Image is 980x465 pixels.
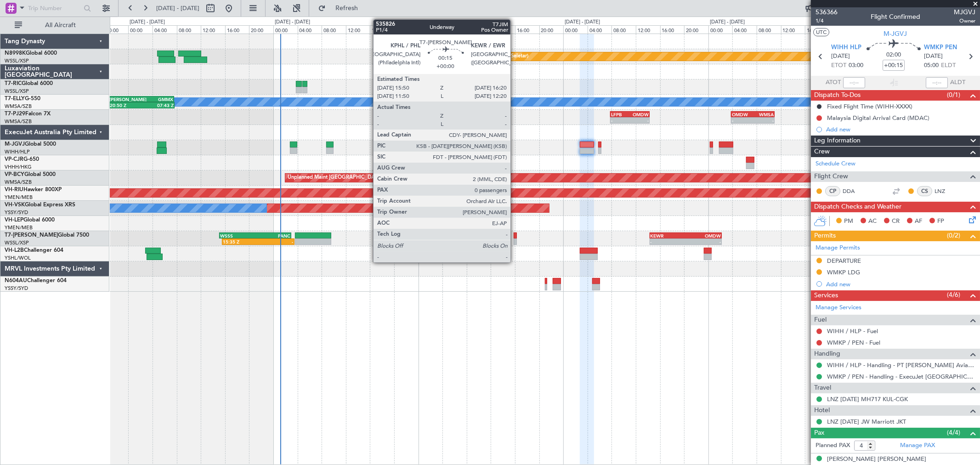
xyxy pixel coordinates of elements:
div: 12:00 [491,25,515,34]
span: 536366 [816,7,838,17]
span: T7-ELLY [5,96,25,102]
span: Pax [814,428,824,438]
div: CP [825,186,840,196]
span: Refresh [328,5,366,11]
span: Dispatch Checks and Weather [814,202,901,212]
a: DDA [843,187,863,195]
div: [PERSON_NAME] [109,96,141,102]
div: KEWR [651,233,686,238]
span: ALDT [950,78,965,87]
a: T7-[PERSON_NAME]Global 7500 [5,232,89,238]
span: Owner [954,17,975,25]
span: WIHH HLP [831,43,861,52]
div: 20:00 [104,25,129,34]
div: Fixed Flight Time (WIHH-XXXX) [827,102,912,110]
a: WIHH / HLP - Handling - PT [PERSON_NAME] Aviasi WIHH / HLP [827,361,975,369]
span: 03:00 [849,61,863,70]
div: - [258,239,294,244]
span: T7-[PERSON_NAME] [5,232,58,238]
span: PM [844,217,853,226]
div: GMMX [391,96,413,102]
a: VH-LEPGlobal 6000 [5,217,55,223]
div: - [630,118,649,123]
div: Malaysia Digital Arrival Card (MDAC) [827,114,929,122]
span: Services [814,290,838,301]
div: - [753,118,774,123]
div: [PERSON_NAME] [PERSON_NAME] [827,455,926,464]
div: 12:00 [201,25,225,34]
div: Add new [826,280,975,288]
span: VH-VSK [5,202,25,208]
div: 04:00 [588,25,612,34]
button: All Aircraft [10,18,100,33]
a: VP-CJRG-650 [5,157,39,162]
div: - [651,239,686,244]
span: All Aircraft [24,22,97,28]
div: [DATE] - [DATE] [275,18,310,26]
div: OMDW [732,112,753,117]
span: ETOT [831,61,846,70]
div: [DATE] - [DATE] [420,18,455,26]
span: AC [868,217,877,226]
div: 20:00 [539,25,564,34]
div: CS [917,186,932,196]
a: WMKP / PEN - Fuel [827,339,880,346]
a: YMEN/MEB [5,224,33,231]
div: Flight Confirmed [871,12,920,22]
div: 08:00 [177,25,201,34]
span: FP [937,217,944,226]
a: Manage Permits [816,244,860,253]
div: - [391,102,413,108]
a: VH-RIUHawker 800XP [5,187,62,193]
div: 08:00 [322,25,346,34]
div: 16:00 [805,25,829,34]
span: [DATE] - [DATE] [156,4,199,12]
a: WIHH/HLP [5,148,30,155]
div: 16:00 [660,25,685,34]
a: VP-BCYGlobal 5000 [5,172,56,177]
a: M-JGVJGlobal 5000 [5,142,56,147]
div: OMDW [685,233,721,238]
div: GMMX [141,96,173,102]
a: N604AUChallenger 604 [5,278,67,284]
div: 20:50 Z [110,102,142,108]
span: N604AU [5,278,27,284]
a: WMSA/SZB [5,118,32,125]
a: Manage PAX [900,441,935,450]
a: LNZ [DATE] JW Marriott JKT [827,418,906,425]
a: YSSY/SYD [5,285,28,292]
span: VH-LEP [5,217,23,223]
span: Fuel [814,315,827,325]
div: Planned Maint [GEOGRAPHIC_DATA] (Seletar) [421,50,529,63]
span: (0/2) [947,231,960,240]
div: 08:00 [757,25,781,34]
span: (4/6) [947,290,960,300]
div: 16:00 [225,25,249,34]
div: [DATE] - [DATE] [710,18,745,26]
div: 00:00 [273,25,298,34]
span: M-JGVJ [884,29,907,39]
div: 16:00 [515,25,539,34]
div: 12:00 [346,25,370,34]
span: 02:00 [886,51,901,60]
a: YSSY/SYD [5,209,28,216]
a: YMEN/MEB [5,194,33,201]
a: N8998KGlobal 6000 [5,51,57,56]
div: 00:00 [128,25,153,34]
button: Refresh [314,1,369,16]
span: [DATE] [924,52,943,61]
div: 16:00 [370,25,394,34]
span: (0/1) [947,90,960,100]
span: VH-RIU [5,187,23,193]
a: WMSA/SZB [5,103,32,110]
span: AF [915,217,922,226]
div: Unplanned Maint [GEOGRAPHIC_DATA] (Sultan [PERSON_NAME] [PERSON_NAME] - Subang) [288,171,508,185]
span: Hotel [814,405,830,416]
a: T7-ELLYG-550 [5,96,40,102]
span: VP-BCY [5,172,24,177]
div: 00:00 [563,25,588,34]
input: Trip Number [28,1,81,15]
a: VH-VSKGlobal Express XRS [5,202,75,208]
span: (4/4) [947,428,960,437]
span: 1/4 [816,17,838,25]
